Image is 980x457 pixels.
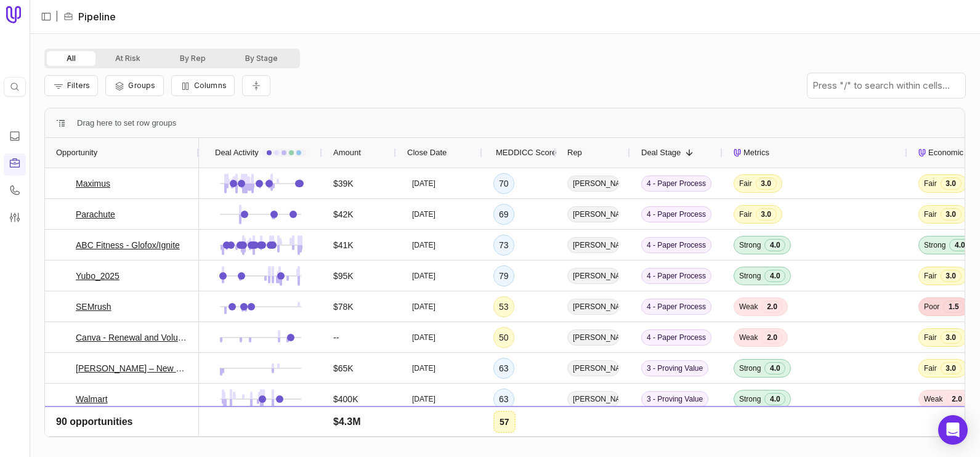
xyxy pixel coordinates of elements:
[739,425,761,435] span: Strong
[941,177,962,190] span: 3.0
[941,270,962,282] span: 3.0
[641,391,708,407] span: 3 - Proving Value
[67,81,90,90] span: Filters
[412,209,435,219] time: [DATE]
[941,362,962,374] span: 3.0
[808,73,965,98] input: Press "/" to search within cells...
[949,239,970,251] span: 4.0
[76,423,169,437] a: Upwork – New Business
[764,424,785,436] span: 4.0
[756,208,777,220] span: 3.0
[641,176,711,192] span: 4 - Paper Process
[567,237,619,253] span: [PERSON_NAME]
[739,302,758,312] span: Weak
[946,393,967,405] span: 2.0
[756,177,777,190] span: 3.0
[105,75,163,96] button: Group Pipeline
[77,116,176,131] div: Row Groups
[412,179,435,188] time: [DATE]
[333,176,354,191] span: $39K
[407,145,447,160] span: Close Date
[924,179,937,188] span: Fair
[76,299,111,314] a: SEMrush
[641,145,681,160] span: Deal Stage
[641,299,711,315] span: 4 - Paper Process
[56,145,97,160] span: Opportunity
[924,333,937,342] span: Fair
[739,179,752,188] span: Fair
[938,415,968,445] div: Open Intercom Messenger
[333,423,358,437] span: $171K
[76,392,108,406] a: Walmart
[764,270,785,282] span: 4.0
[333,207,354,222] span: $42K
[499,299,509,314] div: 53
[37,7,55,26] button: Expand sidebar
[171,75,235,96] button: Columns
[764,393,785,405] span: 4.0
[76,207,115,222] a: Parachute
[76,238,180,253] a: ABC Fitness - Glofox/Ignite
[739,271,761,281] span: Strong
[412,333,435,342] time: [DATE]
[924,240,946,250] span: Strong
[641,237,711,253] span: 4 - Paper Process
[567,422,619,438] span: [PERSON_NAME]
[739,333,758,342] span: Weak
[333,299,354,314] span: $78K
[924,394,942,404] span: Weak
[412,271,435,281] time: [DATE]
[333,238,354,253] span: $41K
[739,240,761,250] span: Strong
[160,51,225,66] button: By Rep
[739,363,761,373] span: Strong
[76,330,188,345] a: Canva - Renewal and Volume-Based Expansion
[499,238,509,253] div: 73
[128,81,155,90] span: Groups
[333,361,354,376] span: $65K
[499,423,509,437] div: 59
[924,363,937,373] span: Fair
[95,51,160,66] button: At Risk
[499,269,509,283] div: 79
[567,206,619,222] span: [PERSON_NAME]
[215,145,259,160] span: Deal Activity
[641,360,708,376] span: 3 - Proving Value
[499,207,509,222] div: 69
[412,240,435,250] time: [DATE]
[761,301,782,313] span: 2.0
[924,209,937,219] span: Fair
[567,391,619,407] span: [PERSON_NAME]
[641,330,711,346] span: 4 - Paper Process
[63,9,116,24] li: Pipeline
[225,51,298,66] button: By Stage
[641,422,708,438] span: 3 - Proving Value
[333,392,358,406] span: $400K
[764,362,785,374] span: 4.0
[924,271,937,281] span: Fair
[412,425,435,435] time: [DATE]
[242,75,270,97] button: Collapse all rows
[739,209,752,219] span: Fair
[499,176,509,191] div: 70
[333,145,361,160] span: Amount
[734,138,896,168] div: Metrics
[641,268,711,284] span: 4 - Paper Process
[194,81,227,90] span: Columns
[499,330,509,345] div: 50
[333,269,354,283] span: $95K
[412,394,435,404] time: [DATE]
[76,176,110,191] a: Maximus
[76,269,119,283] a: Yubo_2025
[941,208,962,220] span: 3.0
[44,75,98,96] button: Filter Pipeline
[499,392,509,406] div: 63
[567,145,582,160] span: Rep
[47,51,95,66] button: All
[764,239,785,251] span: 4.0
[76,361,188,376] a: [PERSON_NAME] – New Business
[412,363,435,373] time: [DATE]
[739,394,761,404] span: Strong
[499,361,509,376] div: 63
[743,145,769,160] span: Metrics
